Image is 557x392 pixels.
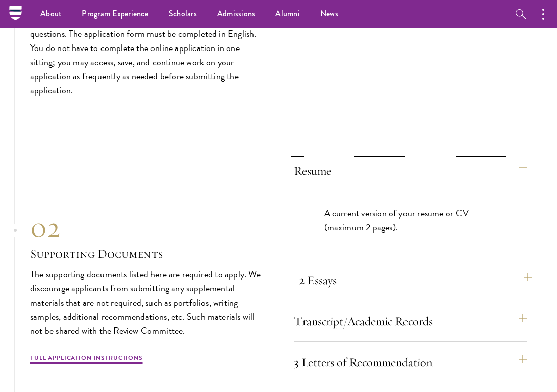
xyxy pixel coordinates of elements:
p: The supporting documents listed here are required to apply. We discourage applicants from submitt... [30,267,264,338]
h3: Supporting Documents [30,245,264,262]
a: Full Application Instructions [30,353,143,365]
button: 2 Essays [299,268,532,292]
p: A current version of your resume or CV (maximum 2 pages). [324,206,497,234]
div: 02 [30,210,264,245]
button: Resume [294,159,527,183]
button: 3 Letters of Recommendation [294,350,527,374]
button: Transcript/Academic Records [294,309,527,333]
